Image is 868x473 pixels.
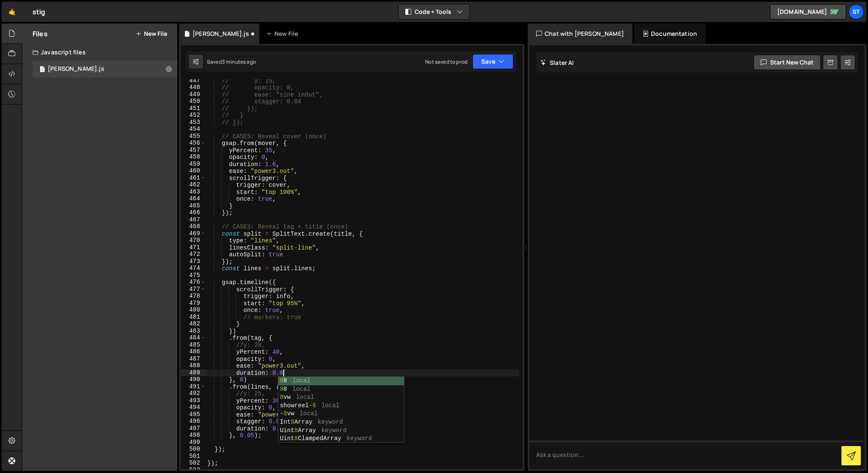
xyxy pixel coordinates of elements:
h2: Files [33,29,48,38]
div: stig [33,7,46,17]
div: 451 [181,105,206,112]
div: 461 [181,175,206,182]
div: 502 [181,460,206,467]
div: 479 [181,300,206,307]
button: Start new chat [754,55,821,70]
div: 449 [181,91,206,98]
div: 482 [181,320,206,328]
div: 492 [181,390,206,397]
div: 472 [181,251,206,258]
div: 498 [181,432,206,439]
div: 495 [181,411,206,418]
div: 500 [181,446,206,453]
div: 467 [181,216,206,223]
div: 457 [181,147,206,154]
div: 16026/42920.js [33,61,177,78]
div: 455 [181,133,206,140]
div: Javascript files [22,44,177,61]
div: 3 minutes ago [222,58,256,65]
span: 1 [40,67,45,73]
div: 452 [181,112,206,119]
a: St [849,4,864,19]
div: 464 [181,195,206,202]
div: 463 [181,188,206,196]
div: 484 [181,334,206,341]
div: 487 [181,355,206,363]
div: 475 [181,272,206,279]
button: Save [472,54,513,69]
div: Saved [207,58,256,65]
div: 473 [181,258,206,265]
div: 460 [181,167,206,175]
div: 499 [181,439,206,446]
div: 493 [181,397,206,404]
div: 485 [181,341,206,349]
div: 478 [181,293,206,300]
div: 490 [181,376,206,383]
div: [PERSON_NAME].js [48,65,104,73]
div: 456 [181,140,206,147]
button: New File [136,30,167,37]
div: 448 [181,84,206,91]
div: 486 [181,348,206,355]
div: 465 [181,202,206,210]
div: 497 [181,425,206,432]
div: 466 [181,209,206,216]
div: 453 [181,119,206,126]
div: New File [266,30,301,38]
div: 471 [181,244,206,251]
h2: Slater AI [540,59,574,67]
div: 450 [181,98,206,105]
div: 458 [181,153,206,161]
div: 477 [181,286,206,293]
div: 474 [181,265,206,272]
div: 454 [181,126,206,133]
button: Code + Tools [399,4,469,19]
div: Documentation [634,24,705,44]
div: 496 [181,418,206,425]
div: 488 [181,362,206,369]
div: 470 [181,237,206,244]
div: [PERSON_NAME].js [193,30,249,38]
div: 459 [181,161,206,168]
div: 481 [181,314,206,321]
div: 489 [181,369,206,376]
div: 501 [181,453,206,460]
div: Not saved to prod [425,58,467,65]
div: 476 [181,279,206,286]
div: 462 [181,181,206,188]
div: 491 [181,383,206,390]
div: 483 [181,328,206,335]
a: 🤙 [2,2,22,22]
div: 469 [181,230,206,237]
div: Chat with [PERSON_NAME] [528,24,632,44]
div: 494 [181,404,206,411]
a: [DOMAIN_NAME] [770,4,846,19]
div: 480 [181,306,206,314]
div: 447 [181,77,206,84]
div: 468 [181,223,206,230]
